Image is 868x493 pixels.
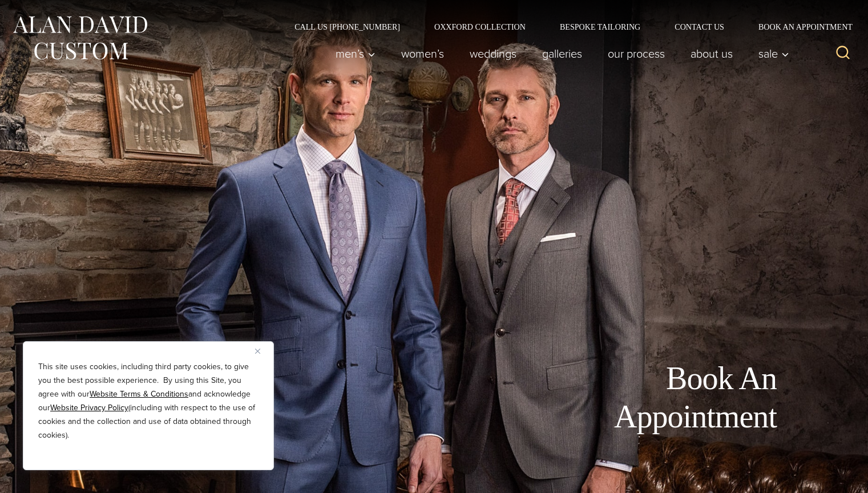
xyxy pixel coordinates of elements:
a: Book an Appointment [741,23,857,31]
a: Call Us [PHONE_NUMBER] [277,23,417,31]
a: Bespoke Tailoring [543,23,657,31]
a: weddings [457,42,530,65]
a: Oxxford Collection [417,23,543,31]
button: Close [255,344,269,358]
img: Alan David Custom [11,13,148,63]
span: Sale [758,48,789,59]
h1: Book An Appointment [520,359,777,436]
a: Galleries [530,42,595,65]
a: About Us [678,42,746,65]
p: This site uses cookies, including third party cookies, to give you the best possible experience. ... [38,360,259,442]
img: Close [255,349,260,354]
a: Contact Us [657,23,741,31]
button: View Search Form [829,40,857,67]
nav: Secondary Navigation [277,23,857,31]
a: Website Terms & Conditions [90,388,188,400]
span: Men’s [336,48,376,59]
a: Website Privacy Policy [50,402,128,414]
a: Our Process [595,42,678,65]
nav: Primary Navigation [323,42,796,65]
a: Women’s [389,42,457,65]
